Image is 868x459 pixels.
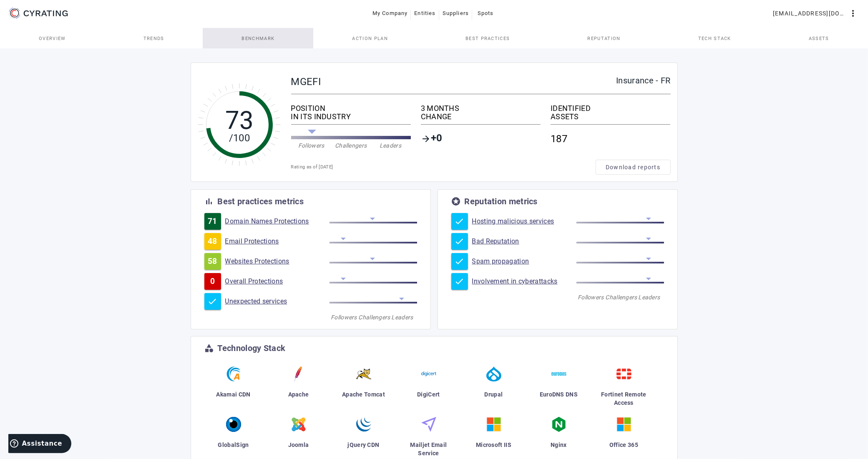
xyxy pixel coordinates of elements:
[400,363,458,414] a: DigiCert
[455,236,465,246] mat-icon: check
[208,296,218,306] mat-icon: check
[39,36,66,41] span: Overview
[288,391,309,398] span: Apache
[601,391,647,406] span: Fortinet Remote Access
[331,141,371,150] div: Challengers
[218,441,249,448] span: GlobalSign
[372,7,408,20] span: My Company
[485,391,503,398] span: Drupal
[635,293,664,301] div: Leaders
[551,128,670,150] div: 187
[455,276,465,286] mat-icon: check
[616,76,670,85] div: Insurance - FR
[770,6,861,21] button: [EMAIL_ADDRESS][DOMAIN_NAME]
[225,257,330,266] a: Websites Protections
[848,8,858,18] mat-icon: more_vert
[359,313,388,321] div: Challengers
[417,391,440,398] span: DigiCert
[242,36,275,41] span: Benchmark
[451,196,461,206] mat-icon: stars
[472,6,499,21] button: Spots
[225,237,330,246] a: Email Protections
[291,113,411,121] div: IN ITS INDUSTRY
[472,277,576,286] a: Involvement in cyberattacks
[410,441,447,456] span: Mailjet Email Service
[576,293,606,301] div: Followers
[369,6,411,21] button: My Company
[204,363,263,414] a: Akamai CDN
[476,441,511,448] span: Microsoft IIS
[551,104,670,113] div: IDENTIFIED
[216,391,251,398] span: Akamai CDN
[24,10,68,16] g: CYRATING
[455,256,465,266] mat-icon: check
[288,441,309,448] span: Joomla
[443,7,469,20] span: Suppliers
[210,277,215,286] span: 0
[421,134,431,144] mat-icon: arrow_forward
[208,237,217,246] span: 48
[465,197,538,206] div: Reputation metrics
[431,134,443,144] span: +0
[530,363,588,414] a: EuroDNS DNS
[551,441,567,448] span: Nginx
[229,132,249,144] tspan: /100
[225,277,330,286] a: Overall Protections
[225,217,330,226] a: Domain Names Protections
[143,36,164,41] span: Trends
[269,363,328,414] a: Apache
[478,7,494,20] span: Spots
[204,196,214,206] mat-icon: bar_chart
[551,113,670,121] div: ASSETS
[606,163,660,171] span: Download reports
[596,160,671,175] button: Download reports
[208,217,217,226] span: 71
[606,293,635,301] div: Challengers
[388,313,417,321] div: Leaders
[421,113,541,121] div: CHANGE
[218,197,304,206] div: Best practices metrics
[540,391,578,398] span: EuroDNS DNS
[773,7,848,20] span: [EMAIL_ADDRESS][DOMAIN_NAME]
[330,313,359,321] div: Followers
[455,216,465,226] mat-icon: check
[609,441,638,448] span: Office 365
[439,6,472,21] button: Suppliers
[809,36,829,41] span: Assets
[8,434,71,455] iframe: Ouvre un widget dans lequel vous pouvez trouver plus d’informations
[465,363,523,414] a: Drupal
[595,363,653,414] a: Fortinet Remote Access
[472,217,576,226] a: Hosting malicious services
[342,391,385,398] span: Apache Tomcat
[414,7,435,20] span: Entities
[208,257,217,266] span: 58
[218,344,286,352] div: Technology Stack
[472,257,576,266] a: Spam propagation
[371,141,410,150] div: Leaders
[352,36,388,41] span: Action Plan
[291,76,616,87] div: MGEFI
[291,104,411,113] div: POSITION
[588,36,621,41] span: Reputation
[335,363,393,414] a: Apache Tomcat
[411,6,439,21] button: Entities
[698,36,731,41] span: Tech Stack
[225,297,330,306] a: Unexpected services
[348,441,380,448] span: jQuery CDN
[204,343,214,353] mat-icon: category
[465,36,510,41] span: Best practices
[292,141,331,150] div: Followers
[472,237,576,246] a: Bad Reputation
[421,104,541,113] div: 3 MONTHS
[225,105,254,135] tspan: 73
[291,163,596,171] div: Rating as of [DATE]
